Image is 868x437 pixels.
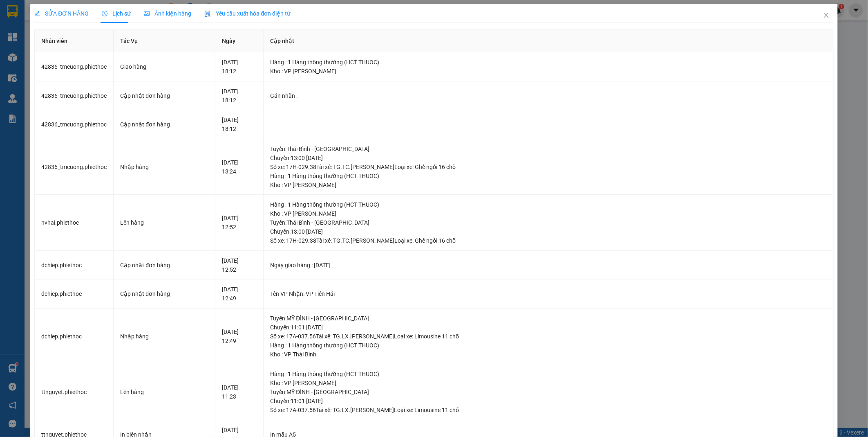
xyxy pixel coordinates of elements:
td: ttnguyet.phiethoc [35,364,114,420]
div: [DATE] 12:52 [222,214,257,232]
div: [DATE] 12:49 [222,327,257,345]
div: Tuyến : MỸ ĐÌNH - [GEOGRAPHIC_DATA] Chuyến: 11:01 [DATE] Số xe: 17A-037.56 Tài xế: TG.LX.[PERSON_... [270,314,826,341]
div: Cập nhật đơn hàng [120,120,208,129]
div: [DATE] 11:23 [222,383,257,401]
div: Ngày giao hàng : [DATE] [270,261,826,270]
th: Tác Vụ [114,30,215,52]
div: Cập nhật đơn hàng [120,261,208,270]
td: 42836_tmcuong.phiethoc [35,110,114,139]
td: 42836_tmcuong.phiethoc [35,52,114,81]
div: Nhập hàng [120,332,208,341]
span: close [823,12,830,18]
div: Lên hàng [120,387,208,396]
div: Tuyến : Thái Bình - [GEOGRAPHIC_DATA] Chuyến: 13:00 [DATE] Số xe: 17H-029.38 Tài xế: TG.TC.[PERSO... [270,218,826,245]
td: dchiep.phiethoc [35,309,114,365]
td: dchiep.phiethoc [35,251,114,280]
div: Kho : VP [PERSON_NAME] [270,67,826,76]
div: Nhập hàng [120,162,208,171]
span: Lịch sử [102,10,131,17]
span: SỬA ĐƠN HÀNG [34,10,89,17]
div: Lên hàng [120,218,208,227]
div: Kho : VP [PERSON_NAME] [270,180,826,189]
div: [DATE] 13:24 [222,158,257,176]
div: [DATE] 18:12 [222,115,257,133]
div: Cập nhật đơn hàng [120,289,208,298]
th: Ngày [215,30,264,52]
th: Nhân viên [35,30,114,52]
td: dchiep.phiethoc [35,279,114,309]
div: [DATE] 18:12 [222,87,257,105]
div: Hàng : 1 Hàng thông thường (HCT THUOC) [270,200,826,209]
div: [DATE] 12:52 [222,256,257,274]
div: Tên VP Nhận: VP Tiền Hải [270,289,826,298]
span: clock-circle [102,11,107,16]
img: icon [204,11,211,17]
div: Tuyến : Thái Bình - [GEOGRAPHIC_DATA] Chuyến: 13:00 [DATE] Số xe: 17H-029.38 Tài xế: TG.TC.[PERSO... [270,144,826,171]
div: Giao hàng [120,62,208,71]
div: Hàng : 1 Hàng thông thường (HCT THUOC) [270,171,826,180]
span: edit [34,11,40,16]
div: Cập nhật đơn hàng [120,91,208,100]
td: nvhai.phiethoc [35,195,114,251]
td: 42836_tmcuong.phiethoc [35,81,114,110]
div: Hàng : 1 Hàng thông thường (HCT THUOC) [270,341,826,350]
div: [DATE] 12:49 [222,285,257,303]
div: Kho : VP Thái Bình [270,350,826,359]
div: Kho : VP [PERSON_NAME] [270,209,826,218]
div: Hàng : 1 Hàng thông thường (HCT THUOC) [270,58,826,67]
div: [DATE] 18:12 [222,58,257,76]
button: Close [815,4,838,27]
span: Ảnh kiện hàng [144,10,191,17]
td: 42836_tmcuong.phiethoc [35,139,114,195]
div: Tuyến : MỸ ĐÌNH - [GEOGRAPHIC_DATA] Chuyến: 11:01 [DATE] Số xe: 17A-037.56 Tài xế: TG.LX.[PERSON_... [270,387,826,414]
div: Hàng : 1 Hàng thông thường (HCT THUOC) [270,369,826,378]
th: Cập nhật [264,30,833,52]
span: Yêu cầu xuất hóa đơn điện tử [204,10,291,17]
span: picture [144,11,150,16]
div: Kho : VP [PERSON_NAME] [270,378,826,387]
div: Gán nhãn : [270,91,826,100]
